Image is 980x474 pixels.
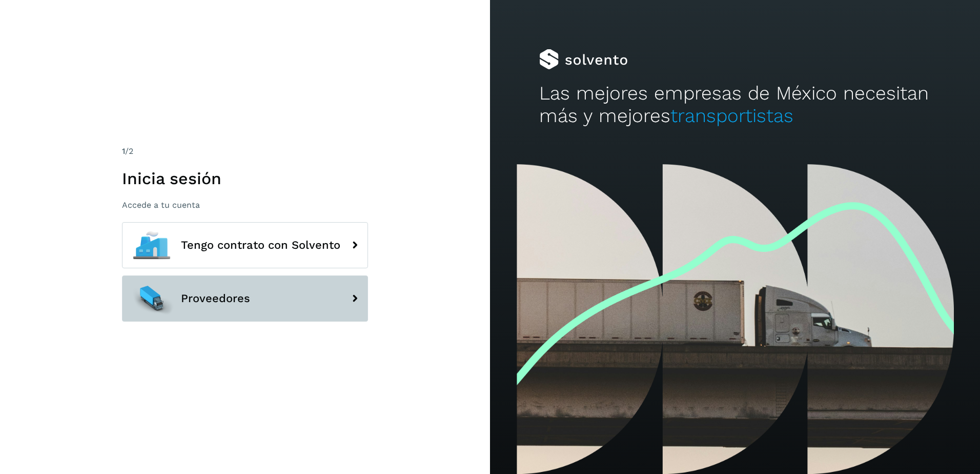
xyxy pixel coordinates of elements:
h1: Inicia sesión [122,169,368,188]
span: Tengo contrato con Solvento [181,239,340,251]
button: Proveedores [122,275,368,322]
span: Proveedores [181,292,250,305]
h2: Las mejores empresas de México necesitan más y mejores [539,82,931,128]
span: transportistas [670,105,793,127]
span: 1 [122,146,125,156]
p: Accede a tu cuenta [122,200,368,210]
button: Tengo contrato con Solvento [122,222,368,268]
div: /2 [122,145,368,157]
